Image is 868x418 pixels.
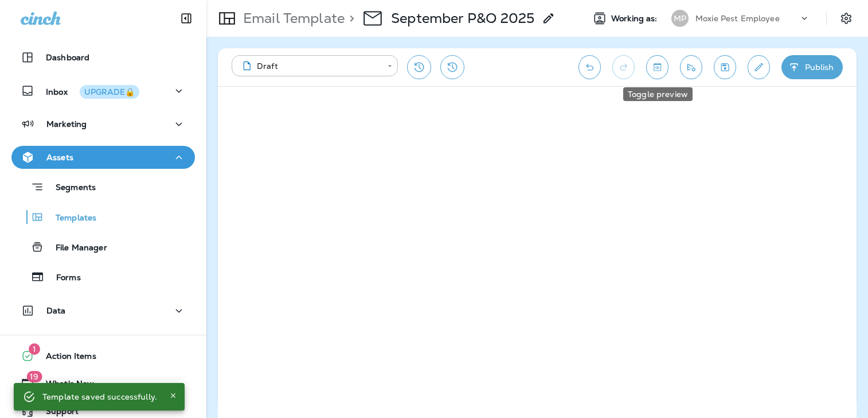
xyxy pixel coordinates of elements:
div: MP [671,10,689,27]
p: File Manager [44,243,107,254]
div: Template saved successfully. [42,386,157,407]
button: Assets [11,146,195,169]
p: Dashboard [46,53,89,62]
p: > [345,10,354,27]
p: Forms [45,273,81,284]
button: Restore from previous version [407,55,431,79]
button: UPGRADE🔒 [80,85,139,99]
div: Draft [240,60,380,72]
span: 1 [29,343,40,355]
button: Send test email [680,55,702,79]
button: Toggle preview [646,55,668,79]
span: Action Items [34,351,96,365]
span: 19 [26,371,42,382]
p: Segments [44,183,96,194]
button: Templates [11,205,195,229]
button: Undo [578,55,601,79]
button: Segments [11,175,195,199]
p: Templates [44,213,96,224]
button: File Manager [11,235,195,259]
div: Toggle preview [623,87,693,101]
span: What's New [34,379,94,393]
button: Publish [781,55,843,79]
button: Close [166,389,180,402]
p: Email Template [238,10,345,27]
button: Settings [836,8,857,29]
p: Inbox [46,85,139,97]
p: Marketing [46,119,87,129]
span: Working as: [611,14,660,24]
button: Forms [11,265,195,289]
button: Collapse Sidebar [170,7,202,30]
p: September P&O 2025 [391,10,535,27]
button: 19What's New [11,372,195,395]
button: Edit details [748,55,770,79]
button: Save [714,55,736,79]
button: 1Action Items [11,345,195,367]
button: Data [11,299,195,322]
p: Moxie Pest Employee [695,14,780,23]
p: Data [46,306,66,315]
button: InboxUPGRADE🔒 [11,79,195,102]
button: Dashboard [11,46,195,69]
p: Assets [46,153,73,162]
div: UPGRADE🔒 [84,88,135,96]
button: Marketing [11,113,195,136]
button: View Changelog [440,55,464,79]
